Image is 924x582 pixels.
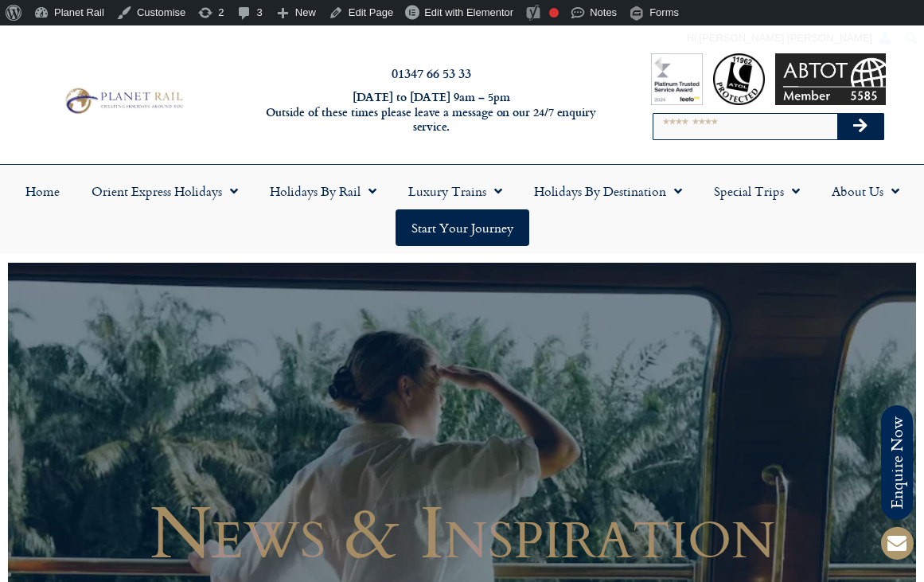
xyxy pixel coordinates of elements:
div: Focus keyphrase not set [549,8,559,18]
a: Holidays by Destination [518,173,698,209]
a: Luxury Trains [392,173,518,209]
img: Planet Rail Train Holidays Logo [60,85,186,116]
span: [PERSON_NAME] [PERSON_NAME] [700,32,872,44]
button: Search [837,114,883,139]
span: Edit with Elementor [424,6,513,18]
h6: [DATE] to [DATE] 9am – 5pm Outside of these times please leave a message on our 24/7 enquiry serv... [251,90,612,135]
a: Special Trips [698,173,816,209]
a: Start your Journey [396,209,529,246]
h1: News & Inspiration [16,493,908,566]
a: Home [10,173,76,209]
a: Orient Express Holidays [76,173,254,209]
a: 01347 66 53 33 [392,64,471,82]
nav: Menu [8,173,916,246]
a: About Us [816,173,915,209]
a: Holidays by Rail [254,173,392,209]
a: Hi, [681,25,899,51]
